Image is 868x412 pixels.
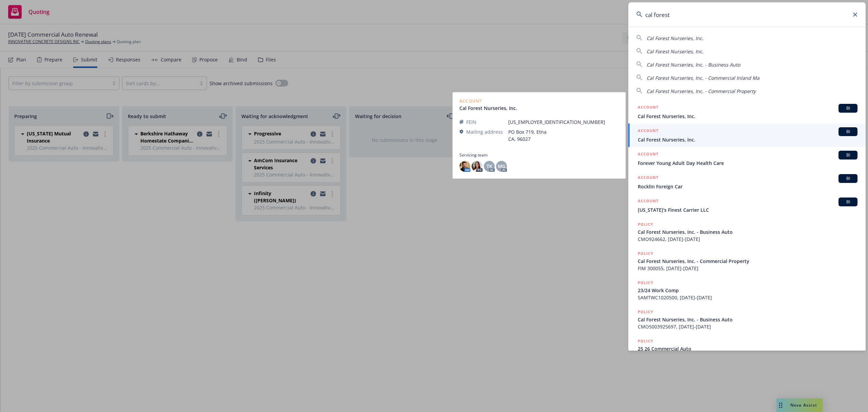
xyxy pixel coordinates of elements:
[638,287,857,294] span: 23/24 Work Comp
[628,2,866,27] input: Search...
[841,199,855,205] span: BI
[638,127,658,135] h5: ACCOUNT
[638,250,653,257] h5: POLICY
[638,136,857,143] span: Cal Forest Nurseries, Inc.
[841,175,855,182] span: BI
[628,246,866,276] a: POLICYCal Forest Nurseries, Inc. - Commercial PropertyFIM 300055, [DATE]-[DATE]
[638,308,653,315] h5: POLICY
[628,100,866,124] a: ACCOUNTBICal Forest Nurseries, Inc.
[628,194,866,217] a: ACCOUNTBI[US_STATE]'s Finest Carrier LLC
[638,160,857,167] span: Forever Young Adult Day Health Care
[638,323,857,330] span: CMO5003925697, [DATE]-[DATE]
[638,174,658,182] h5: ACCOUNT
[638,236,857,243] span: CMO924662, [DATE]-[DATE]
[638,206,857,213] span: [US_STATE]'s Finest Carrier LLC
[628,170,866,194] a: ACCOUNTBIRocklin Foreign Car
[628,305,866,334] a: POLICYCal Forest Nurseries, Inc. - Business AutoCMO5003925697, [DATE]-[DATE]
[841,129,855,135] span: BI
[647,61,740,68] span: Cal Forest Nurseries, Inc. - Business Auto
[628,124,866,147] a: ACCOUNTBICal Forest Nurseries, Inc.
[638,338,653,344] h5: POLICY
[638,198,658,206] h5: ACCOUNT
[841,105,855,111] span: BI
[647,48,704,55] span: Cal Forest Nurseries, Inc.
[638,151,658,159] h5: ACCOUNT
[638,113,857,120] span: Cal Forest Nurseries, Inc.
[638,183,857,190] span: Rocklin Foreign Car
[628,334,866,363] a: POLICY25 26 Commercial Auto
[638,258,857,265] span: Cal Forest Nurseries, Inc. - Commercial Property
[638,279,653,286] h5: POLICY
[638,221,653,228] h5: POLICY
[638,345,857,352] span: 25 26 Commercial Auto
[638,265,857,272] span: FIM 300055, [DATE]-[DATE]
[628,276,866,305] a: POLICY23/24 Work CompSAMTWC1020500, [DATE]-[DATE]
[628,147,866,170] a: ACCOUNTBIForever Young Adult Day Health Care
[841,152,855,158] span: BI
[638,104,658,112] h5: ACCOUNT
[638,294,857,301] span: SAMTWC1020500, [DATE]-[DATE]
[647,35,704,41] span: Cal Forest Nurseries, Inc.
[628,217,866,246] a: POLICYCal Forest Nurseries, Inc. - Business AutoCMO924662, [DATE]-[DATE]
[647,88,756,94] span: Cal Forest Nurseries, Inc. - Commercial Property
[638,316,857,323] span: Cal Forest Nurseries, Inc. - Business Auto
[638,228,857,236] span: Cal Forest Nurseries, Inc. - Business Auto
[647,75,759,81] span: Cal Forest Nurseries, Inc. - Commercial Inland Ma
